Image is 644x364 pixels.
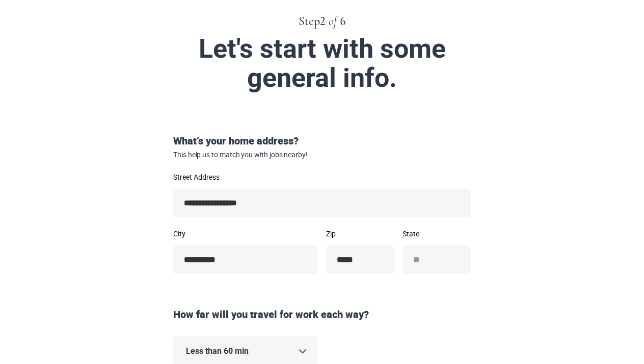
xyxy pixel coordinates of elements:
div: Let's start with some general info. [82,34,562,92]
label: Street Address [173,174,471,181]
div: How far will you travel for work each way? [169,307,475,322]
label: City [173,230,318,237]
span: This help us to match you with jobs nearby! [173,151,471,159]
label: State [403,230,471,237]
label: Zip [326,230,394,237]
div: Step 2 6 [61,13,583,30]
span: of [329,15,337,28]
div: What’s your home address? [169,134,475,159]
